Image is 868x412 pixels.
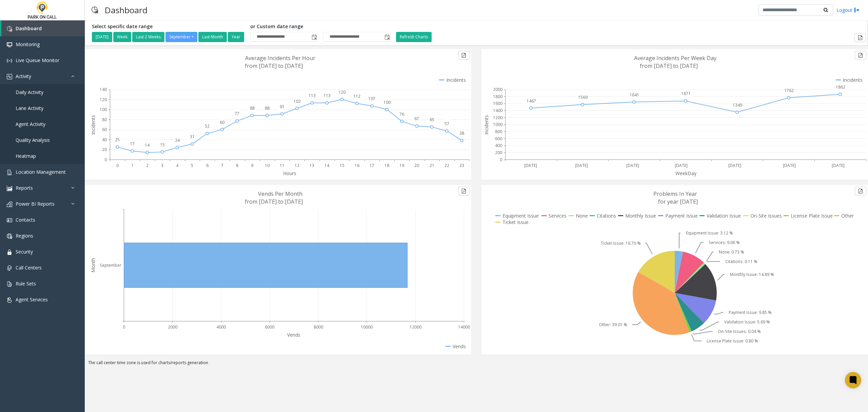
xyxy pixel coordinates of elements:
text: Month [90,258,96,273]
text: Average Incidents Per Hour [245,54,315,62]
text: 140 [100,87,107,92]
text: 400 [495,143,502,148]
img: 'icon' [7,218,12,223]
span: Power BI Reports [16,201,55,207]
text: 0 [123,324,125,330]
text: 60 [220,119,224,125]
span: Contacts [16,217,35,223]
h5: or Custom date range [250,24,391,30]
text: 3 [161,163,163,168]
span: Heatmap [16,153,36,159]
button: Export to pdf [854,33,866,42]
text: 4 [176,163,179,168]
text: 88 [250,105,255,111]
span: Location Management [16,169,66,175]
text: Citations: 0.11 % [725,259,757,264]
text: On-Site Issues: 0.04 % [718,329,761,334]
button: September [165,32,197,42]
span: Rule Sets [16,280,36,287]
text: Average Incidents Per Week Day [634,54,716,62]
text: 16 [355,163,359,168]
text: 6 [206,163,209,168]
text: 23 [459,163,464,168]
text: 22 [445,163,449,168]
text: 57 [445,121,449,127]
text: 1641 [630,92,639,98]
text: 38 [459,130,464,136]
text: 113 [323,93,331,98]
text: from [DATE] to [DATE] [245,62,303,70]
span: Quality Analysis [16,137,50,143]
text: 80 [102,117,107,123]
text: 10000 [361,324,373,330]
text: [DATE] [783,163,796,168]
text: 1800 [493,94,502,99]
text: 11 [280,163,284,168]
text: from [DATE] to [DATE] [640,62,698,70]
text: 88 [265,105,270,111]
text: 2 [146,163,149,168]
text: 19 [399,163,404,168]
h5: Select specific date range [92,24,245,30]
img: 'icon' [7,281,12,287]
span: Toggle popup [383,32,391,42]
text: from [DATE] to [DATE] [245,198,303,205]
text: 0 [116,163,119,168]
text: Vends [287,332,300,338]
a: Dashboard [1,20,85,36]
text: 67 [414,116,419,121]
text: 1 [131,163,134,168]
span: Activity [16,73,31,79]
img: 'icon' [7,58,12,63]
text: 40 [102,137,107,143]
text: 120 [100,97,107,102]
span: Agent Services [16,296,48,303]
button: Last 2 Weeks [132,32,164,42]
text: Incidents [90,115,96,135]
span: Reports [16,185,33,191]
text: 0 [500,157,502,163]
text: 6000 [265,324,274,330]
text: 1762 [784,88,794,93]
text: 2000 [493,87,502,92]
span: Daily Activity [16,89,43,95]
text: 100 [383,99,391,105]
text: 1400 [493,108,502,113]
text: 60 [102,127,107,132]
text: 10 [265,163,270,168]
text: 0 [104,157,107,163]
button: [DATE] [92,32,112,42]
text: 200 [495,150,502,155]
text: 4000 [216,324,226,330]
button: Export to pdf [458,187,470,195]
text: Other: 39.01 % [599,322,627,327]
text: 18 [384,163,389,168]
text: Equipment Issue: 3.12 % [686,230,733,236]
span: Security [16,248,33,255]
text: 107 [368,96,375,101]
text: [DATE] [575,163,588,168]
text: 12000 [410,324,421,330]
span: Live Queue Monitor [16,57,59,63]
text: Monthly Issue: 14.89 % [730,271,774,277]
div: The call center time zone is used for charts/reports generation [85,360,868,369]
text: 14 [324,163,330,168]
text: 52 [205,123,210,129]
img: 'icon' [7,202,12,207]
span: Dashboard [16,25,42,32]
text: 1000 [493,121,502,127]
span: Monitoring [16,41,40,48]
img: 'icon' [7,297,12,303]
text: 20 [414,163,419,168]
text: Services: 9.06 % [709,240,740,245]
text: 120 [338,89,346,95]
text: None: 0.73 % [719,249,744,255]
text: 113 [309,93,316,98]
text: 1569 [578,94,588,100]
text: 112 [353,93,360,99]
text: License Plate Issue: 0.80 % [707,338,758,344]
text: 8000 [314,324,323,330]
text: Hours [283,170,296,176]
text: [DATE] [626,163,639,168]
text: Validation Issue: 5.69 % [724,319,770,325]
